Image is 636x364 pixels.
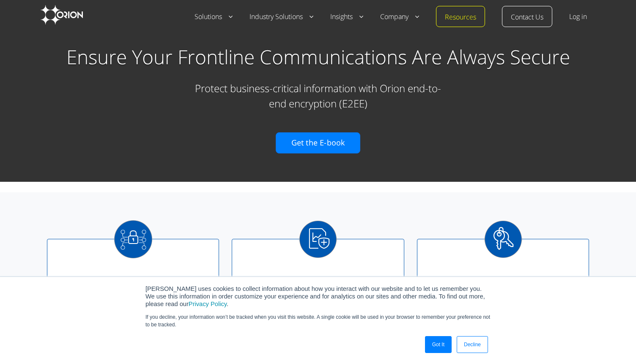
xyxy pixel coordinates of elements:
[189,301,227,307] a: Privacy Policy
[145,313,491,328] p: If you decline, your information won’t be tracked when you visit this website. A single cookie wi...
[484,220,522,258] img: Future Secrecy & Privacy
[330,12,363,22] a: Insights
[299,220,337,258] img: Your Data, Untouched
[425,336,452,353] a: Got It
[56,43,580,70] h1: Ensure Your Frontline Communications Are Always Secure
[191,72,445,115] div: Protect business-critical information with Orion end-to-end encryption (E2EE)
[380,12,419,22] a: Company
[569,12,587,22] a: Log in
[457,336,488,353] a: Decline
[249,12,313,22] a: Industry Solutions
[445,12,476,22] a: Resources
[511,12,543,22] a: Contact Us
[276,132,360,153] a: Get the E-book
[114,220,152,258] img: Completely Encrypted Communications
[195,12,233,22] a: Solutions
[41,5,83,25] img: Orion
[145,285,485,307] span: [PERSON_NAME] uses cookies to collect information about how you interact with our website and to ...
